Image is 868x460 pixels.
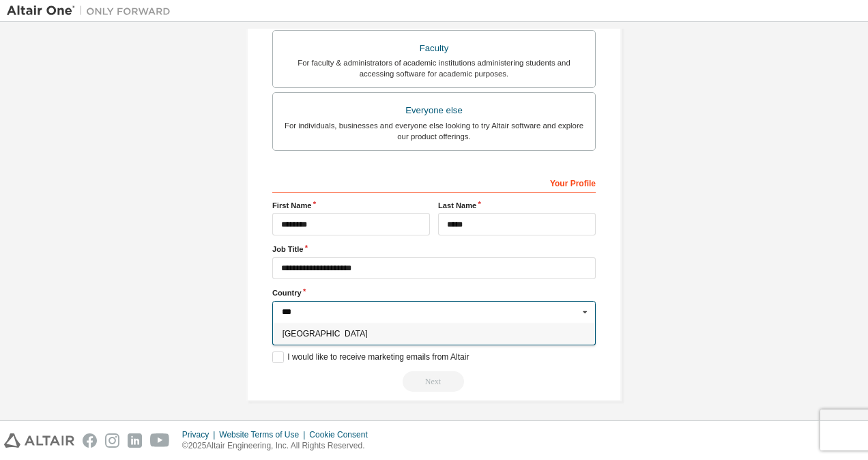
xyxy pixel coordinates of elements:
div: Your Profile [272,171,596,193]
img: youtube.svg [150,433,170,448]
div: For faculty & administrators of academic institutions administering students and accessing softwa... [281,57,587,79]
span: [GEOGRAPHIC_DATA] [283,330,586,338]
label: Last Name [438,200,596,211]
div: For individuals, businesses and everyone else looking to try Altair software and explore our prod... [281,120,587,142]
label: Country [272,287,596,298]
div: Website Terms of Use [219,429,309,440]
img: instagram.svg [105,433,119,448]
div: Everyone else [281,101,587,120]
div: Faculty [281,39,587,58]
div: Cookie Consent [309,429,375,440]
img: facebook.svg [83,433,97,448]
div: Read and acccept EULA to continue [272,371,596,392]
label: First Name [272,200,430,211]
img: Altair One [7,4,177,18]
label: Job Title [272,244,596,255]
img: linkedin.svg [128,433,142,448]
img: altair_logo.svg [4,433,74,448]
p: © 2025 Altair Engineering, Inc. All Rights Reserved. [182,440,376,452]
label: I would like to receive marketing emails from Altair [272,351,469,363]
div: Privacy [182,429,219,440]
